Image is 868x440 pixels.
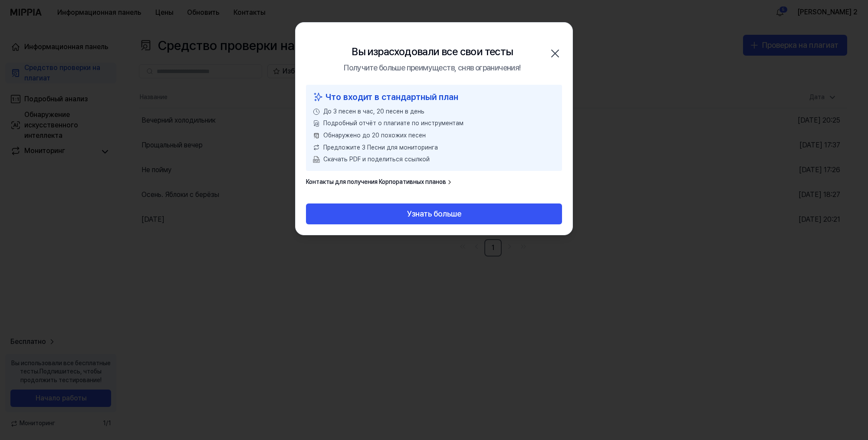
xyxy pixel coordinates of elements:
img: значок с блестками [313,90,323,104]
ya-tr-span: До 3 песен в час, 20 песен в день [323,108,424,115]
button: Узнать больше [306,203,562,224]
ya-tr-span: Контакты для получения Корпоративных планов [306,178,446,187]
ya-tr-span: Что входит в стандартный план [325,90,458,104]
ya-tr-span: Подробный отчёт о плагиате по инструментам [323,120,464,127]
a: Контакты для получения Корпоративных планов [306,178,453,187]
ya-tr-span: Обнаружено до 20 похожих песен [323,132,426,139]
ya-tr-span: Узнать больше [407,208,461,220]
ya-tr-span: Вы израсходовали все свои тесты [352,45,513,58]
ya-tr-span: Получите больше преимуществ, сняв ограничения! [344,63,520,72]
ya-tr-span: Предложите 3 Песни для мониторинга [323,144,438,151]
img: Загрузка в формате PDF [313,156,320,163]
ya-tr-span: Скачать PDF и поделиться ссылкой [323,156,430,163]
